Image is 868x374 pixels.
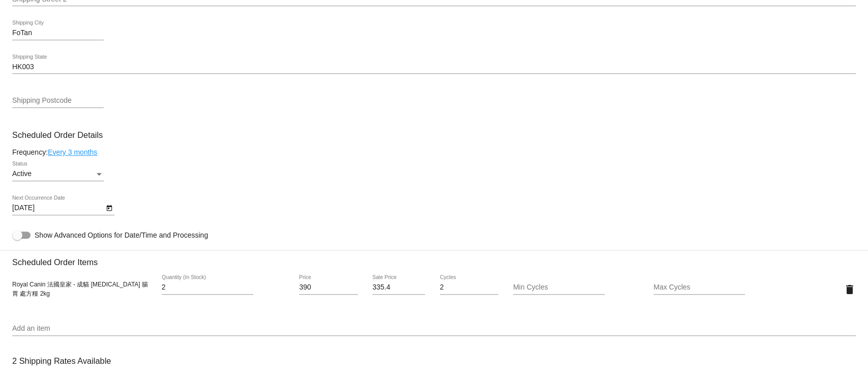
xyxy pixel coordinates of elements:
[12,148,856,156] div: Frequency:
[440,283,498,292] input: Cycles
[35,230,208,240] span: Show Advanced Options for Date/Time and Processing
[653,283,745,292] input: Max Cycles
[12,325,856,333] input: Add an item
[12,204,104,212] input: Next Occurrence Date
[12,281,148,297] span: Royal Canin 法國皇家 - 成貓 [MEDICAL_DATA] 腸胃 處方糧 2kg
[12,63,856,71] input: Shipping State
[12,169,32,178] span: Active
[844,283,856,296] mat-icon: delete
[104,202,114,213] button: Open calendar
[12,350,111,372] h3: 2 Shipping Rates Available
[513,283,605,292] input: Min Cycles
[12,29,104,37] input: Shipping City
[12,170,104,178] mat-select: Status
[299,283,357,292] input: Price
[48,148,97,156] a: Every 3 months
[12,250,856,267] h3: Scheduled Order Items
[12,130,856,140] h3: Scheduled Order Details
[12,97,104,105] input: Shipping Postcode
[162,283,253,292] input: Quantity (In Stock)
[372,283,425,292] input: Sale Price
